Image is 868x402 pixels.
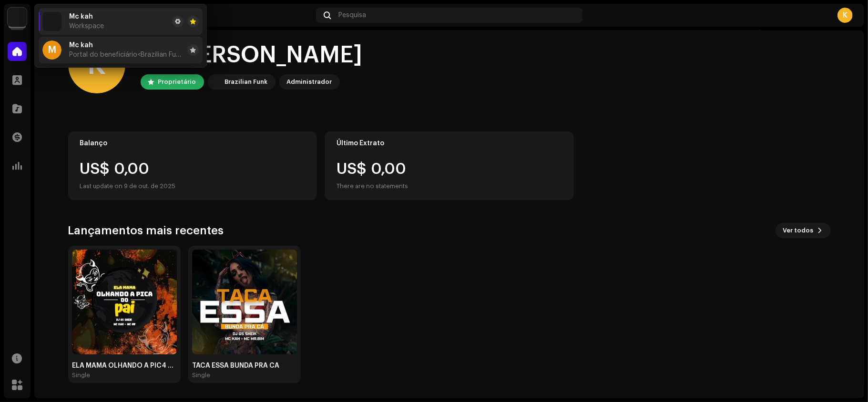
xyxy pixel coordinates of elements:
span: Pesquisa [338,11,366,19]
img: d61601a5-7e60-42b1-ba2b-8c51930ff44f [192,250,297,354]
span: Mc kah [69,41,93,49]
div: Single [72,372,90,379]
span: <Brazilian Funk> [137,51,186,58]
div: There are no statements [337,181,408,192]
div: TACA ESSA BUNDA PRA CÁ [192,362,297,370]
re-o-card-value: Balanço [68,131,317,200]
span: Workspace [69,22,104,30]
div: Administrador [287,76,332,88]
div: Último Extrato [337,140,562,147]
img: fc90e778-db99-4869-881c-1ed6f0ea5dac [72,250,177,354]
div: Brazilian Funk [225,76,268,88]
div: Proprietário [158,76,196,88]
div: M [42,40,61,60]
span: Portal do beneficiário <Brazilian Funk> [69,51,184,59]
img: 71bf27a5-dd94-4d93-852c-61362381b7db [8,8,27,27]
div: ELA MAMA OLHANDO A PIC4 DO PAI [72,362,177,370]
div: Last update on 9 de out. de 2025 [80,181,306,192]
img: 71bf27a5-dd94-4d93-852c-61362381b7db [42,12,61,31]
div: K [837,8,853,23]
re-o-card-value: Último Extrato [325,131,574,200]
div: Hi, [PERSON_NAME] [141,40,363,70]
img: 71bf27a5-dd94-4d93-852c-61362381b7db [210,76,221,88]
div: Balanço [80,140,306,147]
h3: Lançamentos mais recentes [68,223,224,238]
button: Ver todos [776,223,831,238]
span: Ver todos [783,221,814,240]
span: Mc kah [69,13,93,20]
div: Single [192,372,210,379]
